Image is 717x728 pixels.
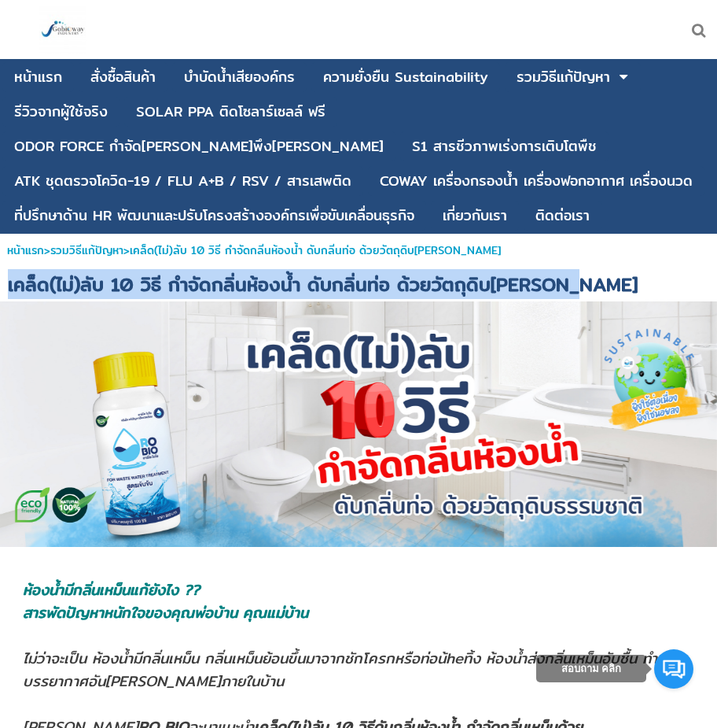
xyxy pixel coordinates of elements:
a: S1 สารชีวภาพเร่งการเติบโตพืช [412,131,597,161]
a: ความยั่งยืน Sustainability [323,62,488,92]
a: รวมวิธีแก้ปัญหา [50,242,123,259]
span: สารพัดปัญหาหนักใจของคุณพ่อบ้าน คุณแม่บ้าน [23,601,308,624]
div: ที่ปรึกษาด้าน HR พัฒนาและปรับโครงสร้างองค์กรเพื่อขับเคลื่อนธุรกิจ [14,209,414,223]
div: หน้าแรก [14,70,62,84]
a: รวมวิธีแก้ปัญหา [517,62,610,92]
a: ที่ปรึกษาด้าน HR พัฒนาและปรับโครงสร้างองค์กรเพื่อขับเคลื่อนธุรกิจ [14,201,414,231]
span: สอบถาม คลิก [561,663,622,674]
a: หน้าแรก [14,62,62,92]
div: SOLAR PPA ติดโซลาร์เซลล์ ฟรี [136,105,325,119]
a: ATK ชุดตรวจโควิด-19 / FLU A+B / RSV / สารเสพติด [14,166,351,196]
a: รีวิวจากผู้ใช้จริง [14,97,108,127]
span: เคล็ด(ไม่)ลับ 10 วิธี กำจัดกลิ่นห้องน้ำ ดับกลิ่นท่อ ด้วยวัตถุดิบ[PERSON_NAME] [8,269,638,299]
div: ATK ชุดตรวจโควิด-19 / FLU A+B / RSV / สารเสพติด [14,174,351,188]
div: บําบัดน้ำเสียองค์กร [184,70,295,84]
div: COWAY เครื่องกรองน้ำ เครื่องฟอกอากาศ เครื่องนวด [380,174,693,188]
span: เคล็ด(ไม่)ลับ 10 วิธี กำจัดกลิ่นห้องน้ำ ดับกลิ่นท่อ ด้วยวัตถุดิบ[PERSON_NAME] [130,242,501,259]
a: สั่งซื้อสินค้า [90,62,156,92]
div: S1 สารชีวภาพเร่งการเติบโตพืช [412,139,597,153]
div: ODOR FORCE กำจัด[PERSON_NAME]พึง[PERSON_NAME] [14,139,384,153]
div: รีวิวจากผู้ใช้จริง [14,105,108,119]
a: หน้าแรก [7,242,44,259]
a: SOLAR PPA ติดโซลาร์เซลล์ ฟรี [136,97,325,127]
div: รวมวิธีแก้ปัญหา [517,70,610,84]
a: COWAY เครื่องกรองน้ำ เครื่องฟอกอากาศ เครื่องนวด [380,166,693,196]
a: บําบัดน้ำเสียองค์กร [184,62,295,92]
a: ติดต่อเรา [535,201,590,231]
a: ODOR FORCE กำจัด[PERSON_NAME]พึง[PERSON_NAME] [14,131,384,161]
div: ติดต่อเรา [535,209,590,223]
img: large-1644130236041.jpg [39,6,86,54]
div: สั่งซื้อสินค้า [90,70,156,84]
span: ห้องน้ำมีกลิ่นเหม็นแก้ยังไง ?? [23,578,200,601]
div: ความยั่งยืน Sustainability [323,70,488,84]
div: เกี่ยวกับเรา [443,209,507,223]
a: เกี่ยวกับเรา [443,201,507,231]
span: ไม่ว่าจะเป็น ห้องน้ำมีกลิ่นเหม็น กลิ่นเหม็นย้อนขึ้นมาจากชักโครกหรือท่อน้heทิ้ง ห้องน้ำส่งกลิ่นเหม... [23,647,681,693]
